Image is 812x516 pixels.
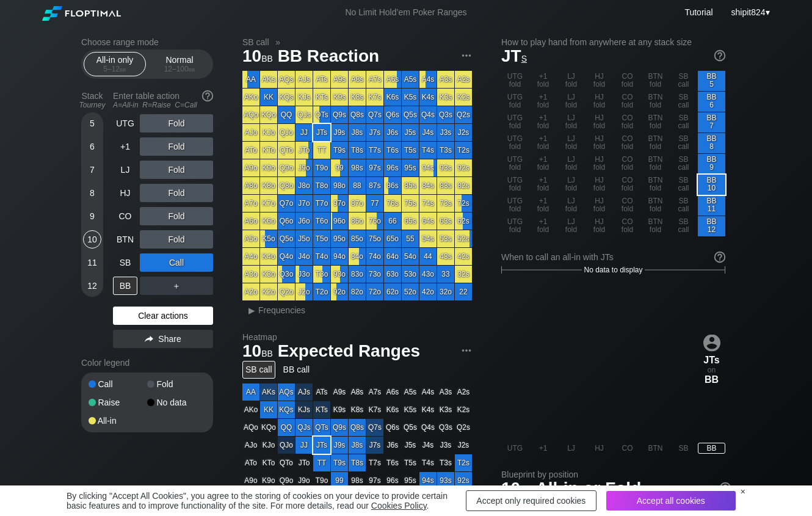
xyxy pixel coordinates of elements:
div: AKo [242,89,259,106]
div: 53s [437,230,454,247]
div: K3o [260,266,277,283]
div: AKs [260,71,277,88]
div: 54s [419,230,437,247]
div: 84s [419,177,437,194]
div: J2s [455,124,472,141]
div: 87s [366,177,383,194]
div: AJs [295,71,313,88]
div: No Limit Hold’em Poker Ranges [327,7,485,20]
div: QJs [295,106,313,123]
div: Fold [140,184,213,202]
div: 83s [437,177,454,194]
div: SB call [670,195,697,216]
div: CO fold [614,154,641,174]
span: bb [189,65,195,73]
div: AA [242,71,259,88]
div: Q6o [278,213,295,230]
div: BTN fold [642,154,669,174]
div: LJ fold [557,195,585,216]
img: help.32db89a4.svg [713,49,727,62]
div: J3o [295,266,313,283]
div: J5o [295,230,313,247]
div: HJ fold [585,71,613,91]
div: 93s [437,159,454,176]
div: UTG fold [501,216,529,236]
div: 43s [437,248,454,265]
div: J9s [331,124,348,141]
div: 92o [331,283,348,300]
div: J8o [295,177,313,194]
div: Fold [140,114,213,133]
h2: Choose range mode [81,37,213,47]
div: 5 [83,114,101,133]
div: 96s [384,159,401,176]
div: Q5s [402,106,419,123]
div: 63s [437,213,454,230]
div: T9s [331,142,348,159]
div: KJo [260,124,277,141]
div: J8s [349,124,366,141]
div: Q7s [366,106,383,123]
a: Cookies Policy [371,501,427,511]
div: K3s [437,89,454,106]
div: 74o [366,248,383,265]
div: 63o [384,266,401,283]
div: Call [89,380,147,388]
div: T4o [313,248,330,265]
div: 92s [455,159,472,176]
div: UTG fold [501,112,529,133]
div: AJo [242,124,259,141]
div: No data [147,398,206,407]
div: 82s [455,177,472,194]
div: SB call [670,154,697,174]
div: T2s [455,142,472,159]
div: LJ fold [557,154,585,174]
div: ATs [313,71,330,88]
div: 74s [419,195,437,212]
div: UTG [113,114,137,133]
div: J3s [437,124,454,141]
span: bb [261,51,273,64]
div: UTG fold [501,175,529,195]
div: 75s [402,195,419,212]
div: 62s [455,213,472,230]
div: Call [140,253,213,272]
div: 76o [366,213,383,230]
div: 98o [331,177,348,194]
div: 64s [419,213,437,230]
div: A=All-in R=Raise C=Call [113,101,213,109]
div: Q7o [278,195,295,212]
div: 99 [331,159,348,176]
div: K6s [384,89,401,106]
div: 95s [402,159,419,176]
div: +1 fold [529,216,557,236]
div: SB call [670,175,697,195]
div: 12 [83,277,101,295]
div: A3s [437,71,454,88]
span: BB Reaction [276,47,381,67]
div: HJ fold [585,133,613,153]
div: SB call [670,92,697,112]
div: T3o [313,266,330,283]
div: 32s [455,266,472,283]
div: LJ fold [557,175,585,195]
div: Stack [76,86,108,114]
div: Q2o [278,283,295,300]
div: K5o [260,230,277,247]
div: TT [313,142,330,159]
div: T2o [313,283,330,300]
div: SB call [670,112,697,133]
div: 43o [419,266,437,283]
div: ▾ [728,5,772,19]
img: help.32db89a4.svg [719,481,732,495]
div: LJ fold [557,133,585,153]
span: shipit824 [731,7,766,17]
div: 76s [384,195,401,212]
div: 52o [402,283,419,300]
div: A6s [384,71,401,88]
div: KJs [295,89,313,106]
div: BTN [113,230,137,249]
div: A8s [349,71,366,88]
div: BTN fold [642,92,669,112]
div: KTo [260,142,277,159]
